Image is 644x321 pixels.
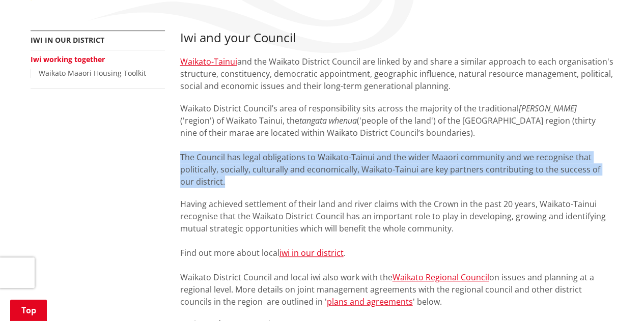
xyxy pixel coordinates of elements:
[279,247,344,258] a: iwi in our district
[519,103,577,114] em: [PERSON_NAME]
[327,296,413,307] a: plans and agreements
[393,272,489,283] a: Waikato Regional Council
[180,247,594,307] span: . Waikato District Council and local iwi also work with the on issues and planning at a regional ...
[299,115,357,126] em: tangata whenua
[180,198,614,308] p: Having achieved settlement of their land and river claims with the Crown in the past 20 years, Wa...
[39,68,146,78] a: Waikato Maaori Housing Toolkit
[180,56,237,67] a: Waikato-Tainui
[10,300,47,321] a: Top
[31,54,105,64] a: Iwi working together
[597,278,634,315] iframe: Messenger Launcher
[180,247,279,258] span: Find out more about local
[180,56,613,92] span: and the Waikato District Council are linked by and share a similar approach to each organisation'...
[31,35,104,45] a: Iwi in our district
[180,102,614,188] p: Waikato District Council’s area of responsibility sits across the majority of the traditional ('r...
[180,31,614,45] h3: Iwi and your Council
